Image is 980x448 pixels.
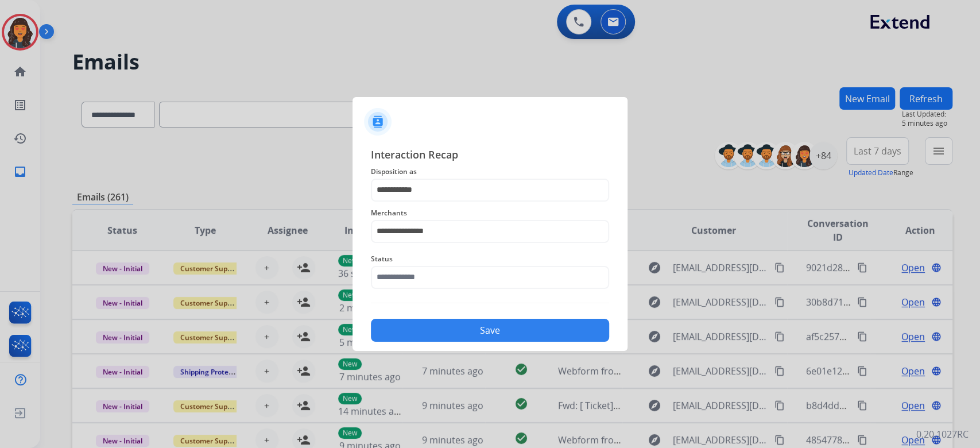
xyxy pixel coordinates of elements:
span: Interaction Recap [371,146,609,165]
span: Merchants [371,206,609,220]
span: Status [371,252,609,266]
img: contact-recap-line.svg [371,303,609,303]
p: 0.20.1027RC [916,427,969,441]
img: contactIcon [364,108,392,136]
button: Save [371,319,609,342]
span: Disposition as [371,165,609,179]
